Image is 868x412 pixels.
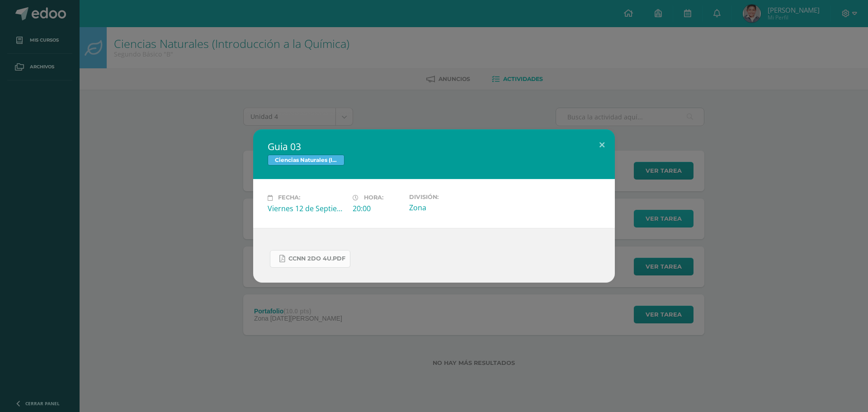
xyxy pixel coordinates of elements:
[268,140,600,153] h2: Guia 03
[409,194,487,200] label: División:
[288,255,345,262] span: CCNN 2do 4U.pdf
[589,129,615,160] button: Close (Esc)
[268,204,345,213] div: Viernes 12 de Septiembre
[364,194,383,201] span: Hora:
[353,204,402,213] div: 20:00
[268,155,344,166] span: Ciencias Naturales (Introducción a la Química)
[409,203,487,213] div: Zona
[278,194,300,201] span: Fecha:
[270,250,350,268] a: CCNN 2do 4U.pdf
